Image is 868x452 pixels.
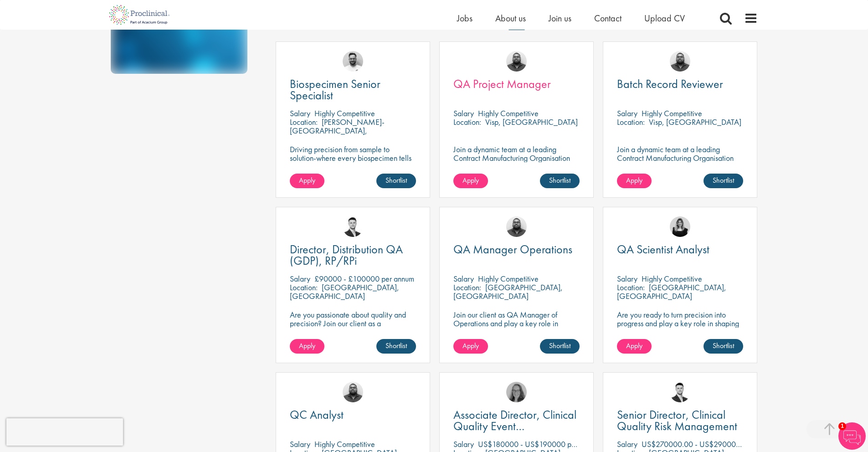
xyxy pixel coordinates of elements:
[453,282,563,301] p: [GEOGRAPHIC_DATA], [GEOGRAPHIC_DATA]
[617,117,645,127] span: Location:
[453,241,572,257] span: QA Manager Operations
[290,409,416,421] a: QC Analyst
[453,145,580,180] p: Join a dynamic team at a leading Contract Manufacturing Organisation and contribute to groundbrea...
[617,273,637,284] span: Salary
[506,382,527,402] img: Ingrid Aymes
[506,51,527,72] img: Ashley Bennett
[453,409,580,432] a: Associate Director, Clinical Quality Event Management (GCP)
[314,439,375,449] p: Highly Competitive
[453,174,488,188] a: Apply
[290,244,416,267] a: Director, Distribution QA (GDP), RP/RPi
[290,439,310,449] span: Salary
[314,273,414,284] p: £90000 - £100000 per annum
[626,341,642,350] span: Apply
[617,241,709,257] span: QA Scientist Analyst
[704,339,743,354] a: Shortlist
[457,12,473,24] a: Jobs
[617,108,637,118] span: Salary
[642,108,702,118] p: Highly Competitive
[485,117,578,127] p: Visp, [GEOGRAPHIC_DATA]
[478,273,539,284] p: Highly Competitive
[343,216,363,237] img: Joshua Godden
[314,108,375,118] p: Highly Competitive
[453,117,481,127] span: Location:
[290,145,416,171] p: Driving precision from sample to solution-where every biospecimen tells a story of innovation.
[670,382,690,402] img: Joshua Godden
[540,339,580,354] a: Shortlist
[642,439,786,449] p: US$270000.00 - US$290000.00 per annum
[453,108,474,118] span: Salary
[453,339,488,354] a: Apply
[453,78,580,90] a: QA Project Manager
[453,273,474,284] span: Salary
[617,244,743,255] a: QA Scientist Analyst
[617,76,723,92] span: Batch Record Reviewer
[290,117,318,127] span: Location:
[453,282,481,293] span: Location:
[343,382,363,402] img: Ashley Bennett
[617,282,645,293] span: Location:
[453,407,576,445] span: Associate Director, Clinical Quality Event Management (GCP)
[462,175,479,185] span: Apply
[290,339,324,354] a: Apply
[617,78,743,90] a: Batch Record Reviewer
[478,108,539,118] p: Highly Competitive
[343,51,363,72] img: Emile De Beer
[453,439,474,449] span: Salary
[649,117,741,127] p: Visp, [GEOGRAPHIC_DATA]
[290,76,380,103] span: Biospecimen Senior Specialist
[290,241,403,268] span: Director, Distribution QA (GDP), RP/RPi
[6,418,123,446] iframe: reCAPTCHA
[290,407,344,422] span: QC Analyst
[495,12,526,24] a: About us
[290,78,416,101] a: Biospecimen Senior Specialist
[617,310,743,336] p: Are you ready to turn precision into progress and play a key role in shaping the future of pharma...
[376,339,416,354] a: Shortlist
[290,282,318,293] span: Location:
[290,310,416,345] p: Are you passionate about quality and precision? Join our client as a Distribution Director and he...
[478,439,600,449] p: US$180000 - US$190000 per annum
[453,76,551,92] span: QA Project Manager
[617,407,737,434] span: Senior Director, Clinical Quality Risk Management
[376,174,416,188] a: Shortlist
[617,409,743,432] a: Senior Director, Clinical Quality Risk Management
[838,422,846,430] span: 1
[549,12,571,24] span: Join us
[617,174,652,188] a: Apply
[617,145,743,180] p: Join a dynamic team at a leading Contract Manufacturing Organisation and contribute to groundbrea...
[594,12,621,24] a: Contact
[704,174,743,188] a: Shortlist
[290,282,399,301] p: [GEOGRAPHIC_DATA], [GEOGRAPHIC_DATA]
[299,175,315,185] span: Apply
[462,341,479,350] span: Apply
[617,439,637,449] span: Salary
[838,422,866,450] img: Chatbot
[299,341,315,350] span: Apply
[506,216,527,237] img: Ashley Bennett
[453,244,580,255] a: QA Manager Operations
[617,282,726,301] p: [GEOGRAPHIC_DATA], [GEOGRAPHIC_DATA]
[670,216,690,237] img: Molly Colclough
[290,117,385,144] p: [PERSON_NAME]-[GEOGRAPHIC_DATA], [GEOGRAPHIC_DATA]
[626,175,642,185] span: Apply
[290,108,310,118] span: Salary
[290,273,310,284] span: Salary
[290,174,324,188] a: Apply
[670,51,690,72] img: Ashley Bennett
[617,339,652,354] a: Apply
[644,12,685,24] a: Upload CV
[540,174,580,188] a: Shortlist
[453,310,580,336] p: Join our client as QA Manager of Operations and play a key role in maintaining top-tier quality s...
